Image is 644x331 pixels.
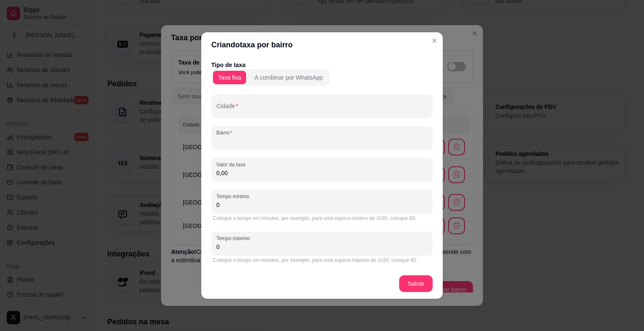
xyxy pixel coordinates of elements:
[216,137,428,145] input: Bairro
[216,201,428,209] input: Tempo mínimo
[216,105,428,114] input: Cidade
[216,243,428,251] input: Tempo máximo
[216,169,428,177] input: Valor da taxa
[218,73,241,82] div: Taxa fixa
[216,235,253,242] label: Tempo máximo
[213,215,431,222] div: Coloque o tempo em minutos, por exemplo, para uma espera mínimo de 1h20, coloque 80.
[211,61,433,69] p: Tipo de taxa
[216,193,252,200] label: Tempo mínimo
[201,32,443,57] header: Criando taxa por bairro
[399,275,433,292] button: Salvar
[216,161,248,168] label: Valor da taxa
[254,73,323,82] div: A combinar por WhatsApp
[216,129,235,136] label: Bairro
[428,34,441,47] button: Close
[213,257,431,264] div: Coloque o tempo em minutos, por exemplo, para uma espera máxima de 1h20, coloque 80.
